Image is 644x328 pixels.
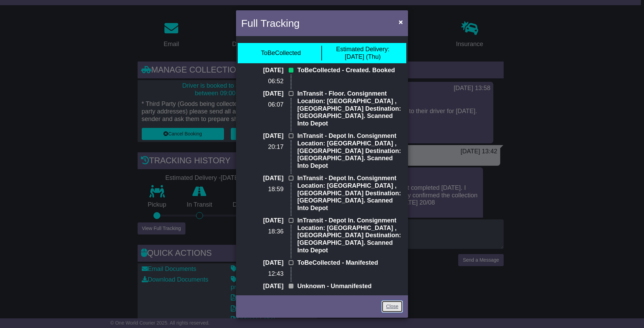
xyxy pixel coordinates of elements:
[241,283,283,290] p: [DATE]
[297,283,403,290] p: Unknown - Unmanifested
[241,186,283,193] p: 18:59
[241,259,283,267] p: [DATE]
[241,78,283,85] p: 06:52
[336,46,389,53] span: Estimated Delivery:
[297,175,403,212] p: InTransit - Depot In. Consignment Location: [GEOGRAPHIC_DATA] , [GEOGRAPHIC_DATA] Destination: [G...
[297,90,403,127] p: InTransit - Floor. Consignment Location: [GEOGRAPHIC_DATA] , [GEOGRAPHIC_DATA] Destination: [GEOG...
[241,228,283,236] p: 18:36
[297,259,403,267] p: ToBeCollected - Manifested
[261,50,301,57] div: ToBeCollected
[241,67,283,74] p: [DATE]
[241,101,283,109] p: 06:07
[241,217,283,225] p: [DATE]
[297,217,403,254] p: InTransit - Depot In. Consignment Location: [GEOGRAPHIC_DATA] , [GEOGRAPHIC_DATA] Destination: [G...
[241,143,283,151] p: 20:17
[241,175,283,182] p: [DATE]
[241,90,283,98] p: [DATE]
[241,132,283,140] p: [DATE]
[297,132,403,170] p: InTransit - Depot In. Consignment Location: [GEOGRAPHIC_DATA] , [GEOGRAPHIC_DATA] Destination: [G...
[241,270,283,278] p: 12:43
[241,15,300,31] h4: Full Tracking
[382,300,403,313] a: Close
[297,67,403,74] p: ToBeCollected - Created. Booked
[395,15,406,29] button: Close
[336,46,389,61] div: [DATE] (Thu)
[399,18,403,26] span: ×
